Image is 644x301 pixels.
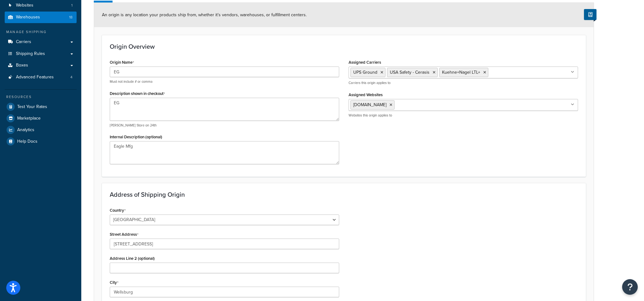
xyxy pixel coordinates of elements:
label: Assigned Websites [349,92,383,97]
a: Shipping Rules [5,48,77,60]
p: [PERSON_NAME] Store on 24th [110,123,339,128]
label: Street Address [110,232,138,237]
h3: Address of Shipping Origin [110,191,578,198]
label: Description shown in checkout [110,91,165,96]
span: 1 [71,3,73,8]
span: Websites [16,3,33,8]
span: [DOMAIN_NAME] [353,101,386,108]
span: Shipping Rules [16,51,45,57]
div: Manage Shipping [5,29,77,35]
button: Open Resource Center [622,279,638,295]
textarea: EG [110,98,339,121]
li: Advanced Features [5,72,77,83]
li: Warehouses [5,12,77,23]
label: Country [110,208,126,213]
a: Help Docs [5,136,77,147]
span: Test Your Rates [17,104,47,110]
label: City [110,280,118,285]
a: Warehouses18 [5,12,77,23]
a: Advanced Features4 [5,72,77,83]
span: Help Docs [17,139,38,144]
span: Marketplace [17,116,41,121]
span: USA Safety - Cerasis [390,69,430,76]
span: Warehouses [16,15,40,20]
button: Show Help Docs [584,9,596,20]
a: Marketplace [5,113,77,124]
p: Carriers this origin applies to [349,81,578,85]
span: Boxes [16,63,28,68]
span: 18 [69,15,73,20]
span: Analytics [17,127,34,133]
span: Kuehne+Nagel LTL+ [442,69,480,76]
span: An origin is any location your products ship from, whether it’s vendors, warehouses, or fulfillme... [102,12,307,18]
label: Origin Name [110,60,134,65]
a: Boxes [5,60,77,71]
a: Carriers [5,36,77,48]
h3: Origin Overview [110,43,578,50]
label: Assigned Carriers [349,60,381,65]
span: Advanced Features [16,75,54,80]
p: Websites this origin applies to [349,113,578,118]
span: Carriers [16,39,31,45]
textarea: Eagle Mfg [110,141,339,164]
span: 4 [70,75,73,80]
label: Internal Description (optional) [110,135,162,139]
div: Resources [5,94,77,100]
a: Analytics [5,124,77,136]
p: Must not include # or comma [110,79,339,84]
span: UPS Ground [353,69,377,76]
a: Test Your Rates [5,101,77,112]
label: Address Line 2 (optional) [110,256,155,261]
